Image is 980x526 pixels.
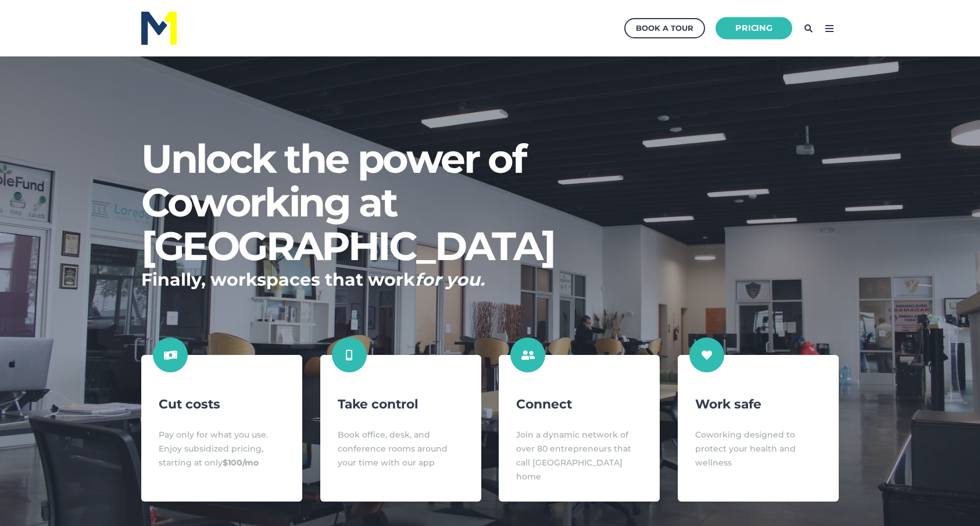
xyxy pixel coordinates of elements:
[338,428,464,470] span: Book office, desk, and conference rooms around your time with our app
[636,21,693,35] div: Book a Tour
[338,395,464,414] h4: Take control
[624,18,705,38] a: Book a Tour
[516,395,642,414] h4: Connect
[141,12,177,45] img: M1 Logo - Blue Letters - for Light Backgrounds
[159,428,285,470] span: Pay only for what you use. Enjoy subsidized pricing, starting at only
[159,395,285,414] h4: Cut costs
[141,137,635,268] h1: Unlock the power of Coworking at [GEOGRAPHIC_DATA]
[415,269,485,290] em: for you.
[716,17,792,40] a: Pricing
[695,428,821,470] span: Coworking designed to protect your health and wellness
[695,395,821,414] h4: Work safe
[223,457,259,468] strong: $100/mo
[516,428,642,484] span: Join a dynamic network of over 80 entrepreneurs that call [GEOGRAPHIC_DATA] home
[141,269,485,290] strong: Finally, workspaces that work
